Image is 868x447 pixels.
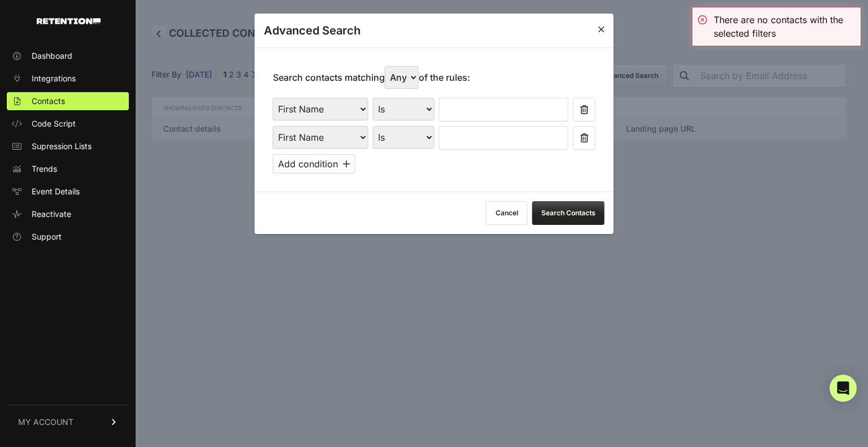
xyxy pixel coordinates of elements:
[532,201,605,225] button: Search Contacts
[32,118,76,129] span: Code Script
[7,405,129,439] a: MY ACCOUNT
[7,115,129,133] a: Code Script
[32,50,72,62] span: Dashboard
[7,92,129,110] a: Contacts
[273,66,470,89] p: Search contacts matching of the rules:
[32,163,57,175] span: Trends
[264,23,361,38] h3: Advanced Search
[830,375,857,402] div: Open Intercom Messenger
[32,141,92,152] span: Supression Lists
[18,416,73,428] span: MY ACCOUNT
[7,160,129,178] a: Trends
[486,201,528,225] button: Cancel
[32,209,71,220] span: Reactivate
[714,13,855,40] div: There are no contacts with the selected filters
[32,73,76,84] span: Integrations
[7,47,129,65] a: Dashboard
[32,186,80,197] span: Event Details
[7,137,129,155] a: Supression Lists
[7,205,129,223] a: Reactivate
[37,18,101,24] img: Retention.com
[7,70,129,88] a: Integrations
[7,228,129,246] a: Support
[32,231,62,242] span: Support
[7,183,129,201] a: Event Details
[32,96,65,107] span: Contacts
[273,154,355,173] button: Add condition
